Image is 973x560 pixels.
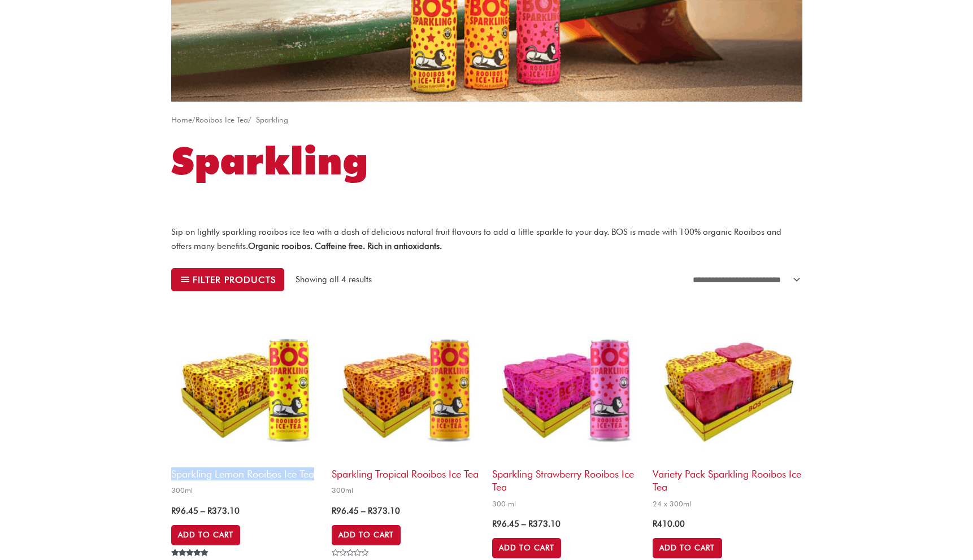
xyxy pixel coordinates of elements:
[296,273,372,286] p: Showing all 4 results
[171,525,240,545] a: Select options for “Sparkling Lemon Rooibos Ice Tea”
[171,313,320,462] img: sparkling lemon rooibos ice tea
[522,519,526,529] span: –
[361,506,366,516] span: –
[368,506,372,516] span: R
[248,241,442,251] strong: Organic rooibos. Caffeine free. Rich in antioxidants.
[171,462,320,480] h2: Sparkling Lemon Rooibos Ice Tea
[653,519,685,529] bdi: 410.00
[528,519,561,529] bdi: 373.10
[201,506,205,516] span: –
[171,268,285,292] button: Filter products
[653,462,802,494] h2: Variety Pack Sparkling Rooibos Ice Tea
[492,519,497,529] span: R
[171,506,198,516] bdi: 96.45
[653,499,802,509] span: 24 x 300ml
[653,313,802,512] a: Variety Pack Sparkling Rooibos Ice Tea24 x 300ml
[653,313,802,462] img: Variety Pack Sparkling Rooibos Ice Tea
[171,225,802,253] p: Sip on lightly sparkling rooibos ice tea with a dash of delicious natural fruit flavours to add a...
[492,499,641,509] span: 300 ml
[196,115,248,124] a: Rooibos Ice Tea
[653,538,722,558] a: Add to cart: “Variety Pack Sparkling Rooibos Ice Tea”
[332,506,336,516] span: R
[528,519,533,529] span: R
[332,485,481,495] span: 300ml
[193,275,276,284] span: Filter products
[492,313,641,512] a: Sparkling Strawberry Rooibos Ice Tea300 ml
[171,115,192,124] a: Home
[332,506,359,516] bdi: 96.45
[686,270,802,289] select: Shop order
[492,313,641,462] img: sparkling strawberry rooibos ice tea
[653,519,657,529] span: R
[332,313,481,499] a: Sparkling Tropical Rooibos Ice Tea300ml
[171,313,320,499] a: Sparkling Lemon Rooibos Ice Tea300ml
[171,134,802,187] h1: Sparkling
[207,506,212,516] span: R
[332,313,481,462] img: sparkling tropical rooibos ice tea
[368,506,400,516] bdi: 373.10
[171,113,802,127] nav: Breadcrumb
[332,525,401,545] a: Select options for “Sparkling Tropical Rooibos Ice Tea”
[492,462,641,494] h2: Sparkling Strawberry Rooibos Ice Tea
[332,462,481,480] h2: Sparkling Tropical Rooibos Ice Tea
[207,506,240,516] bdi: 373.10
[171,485,320,495] span: 300ml
[171,506,176,516] span: R
[492,538,561,558] a: Select options for “Sparkling Strawberry Rooibos Ice Tea”
[492,519,519,529] bdi: 96.45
